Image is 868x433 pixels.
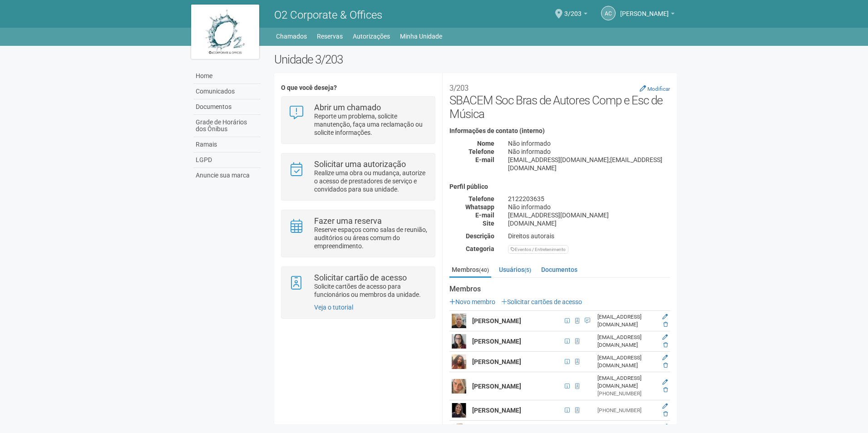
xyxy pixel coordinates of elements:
[564,11,587,19] a: 3/203
[663,321,668,328] a: Excluir membro
[662,334,668,340] a: Editar membro
[501,211,677,219] div: [EMAIL_ADDRESS][DOMAIN_NAME]
[472,317,521,325] strong: [PERSON_NAME]
[662,423,668,430] a: Editar membro
[314,159,406,169] strong: Solicitar uma autorização
[501,203,677,211] div: Não informado
[597,313,656,329] div: [EMAIL_ADDRESS][DOMAIN_NAME]
[562,316,572,326] span: CPF 878.378.977-49
[193,115,261,137] a: Grade de Horários dos Ônibus
[288,103,428,137] a: Abrir um chamado Reporte um problema, solicite manutenção, faça uma reclamação ou solicite inform...
[508,245,568,254] div: Eventos / Entretenimento
[662,314,668,320] a: Editar membro
[452,314,466,328] img: user.png
[472,338,521,345] strong: [PERSON_NAME]
[597,407,656,414] div: [PHONE_NUMBER]
[400,30,442,43] a: Minha Unidade
[469,148,494,155] strong: Telefone
[483,220,494,227] strong: Site
[501,219,677,227] div: [DOMAIN_NAME]
[524,267,531,273] small: (5)
[449,128,670,134] h4: Informações de contato (interno)
[620,11,675,19] a: [PERSON_NAME]
[314,226,428,250] p: Reserve espaços como salas de reunião, auditórios ou áreas comum do empreendimento.
[663,362,668,369] a: Excluir membro
[572,357,582,367] span: Cartão de acesso ativo
[288,274,428,299] a: Solicitar cartão de acesso Solicite cartões de acesso para funcionários ou membros da unidade.
[472,383,521,390] strong: [PERSON_NAME]
[472,407,521,414] strong: [PERSON_NAME]
[281,84,435,91] h4: O que você deseja?
[314,103,381,112] strong: Abrir um chamado
[572,405,582,415] span: Cartão de acesso ativo
[501,148,677,156] div: Não informado
[597,334,656,349] div: [EMAIL_ADDRESS][DOMAIN_NAME]
[562,381,572,391] span: CPF 120.109.547-69
[501,139,677,148] div: Não informado
[274,53,677,66] h2: Unidade 3/203
[449,183,670,190] h4: Perfil público
[477,140,494,147] strong: Nome
[663,411,668,417] a: Excluir membro
[620,1,669,17] span: Amanda Cristina Sampaio Almeida
[466,245,494,252] strong: Categoria
[466,232,494,240] strong: Descrição
[501,232,677,240] div: Direitos autorais
[193,69,261,84] a: Home
[449,84,469,93] small: 3/203
[274,9,382,21] span: O2 Corporate & Offices
[452,403,466,418] img: user.png
[572,316,582,326] span: Cartão de acesso ativo
[314,304,353,311] a: Veja o tutorial
[663,342,668,348] a: Excluir membro
[501,298,582,305] a: Solicitar cartões de acesso
[582,316,591,326] span: PRESTADOE DE SERVIÇO
[562,405,572,415] span: CPF 083.889.027-09
[452,354,466,369] img: user.png
[314,169,428,193] p: Realize uma obra ou mudança, autorize o acesso de prestadores de serviço e convidados para sua un...
[662,379,668,385] a: Editar membro
[662,354,668,361] a: Editar membro
[475,212,494,219] strong: E-mail
[314,273,407,282] strong: Solicitar cartão de acesso
[562,336,572,346] span: CPF 058.569.197-50
[662,403,668,409] a: Editar membro
[193,168,261,183] a: Anuncie sua marca
[314,112,428,137] p: Reporte um problema, solicite manutenção, faça uma reclamação ou solicite informações.
[572,381,582,391] span: Cartão de acesso ativo
[191,5,259,59] img: logo.jpg
[449,263,491,278] a: Membros(40)
[276,30,307,43] a: Chamados
[449,80,670,121] h2: SBACEM Soc Bras de Autores Comp e Esc de Música
[572,336,582,346] span: Cartão de acesso ativo
[288,160,428,193] a: Solicitar uma autorização Realize uma obra ou mudança, autorize o acesso de prestadores de serviç...
[601,6,616,20] a: AC
[597,374,656,390] div: [EMAIL_ADDRESS][DOMAIN_NAME]
[193,99,261,115] a: Documentos
[353,30,390,43] a: Autorizações
[479,267,489,273] small: (40)
[449,298,495,305] a: Novo membro
[193,153,261,168] a: LGPD
[449,285,670,293] strong: Membros
[597,354,656,369] div: [EMAIL_ADDRESS][DOMAIN_NAME]
[314,216,382,226] strong: Fazer uma reserva
[465,203,494,211] strong: Whatsapp
[501,195,677,203] div: 2122203635
[562,357,572,367] span: CPF 018.575.007-92
[193,84,261,99] a: Comunicados
[647,86,670,92] small: Modificar
[317,30,343,43] a: Reservas
[452,379,466,394] img: user.png
[597,390,656,398] div: [PHONE_NUMBER]
[475,156,494,163] strong: E-mail
[497,263,533,276] a: Usuários(5)
[193,137,261,153] a: Ramais
[314,282,428,299] p: Solicite cartões de acesso para funcionários ou membros da unidade.
[469,195,494,202] strong: Telefone
[539,263,580,276] a: Documentos
[452,334,466,349] img: user.png
[472,358,521,365] strong: [PERSON_NAME]
[564,1,582,17] span: 3/203
[640,85,670,92] a: Modificar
